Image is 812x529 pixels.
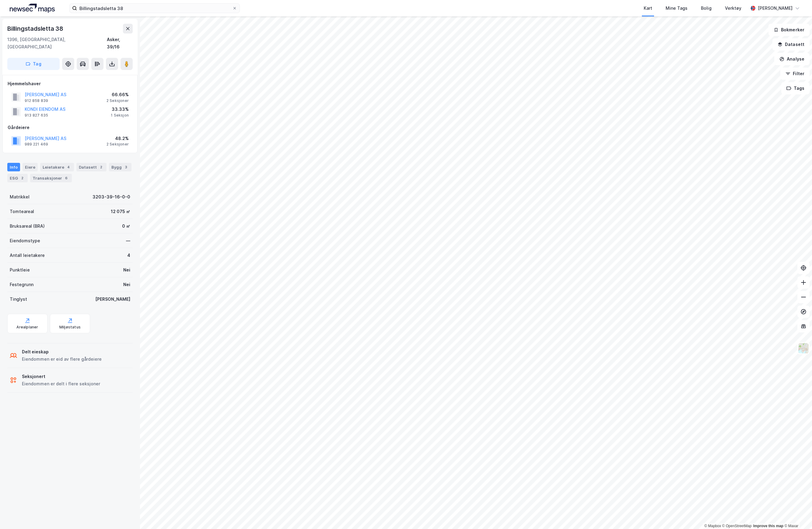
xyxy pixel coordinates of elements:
div: 2 [19,175,25,181]
div: 3203-39-16-0-0 [93,193,130,201]
div: Eiendommen er delt i flere seksjoner [22,380,100,387]
button: Bokmerker [768,24,810,36]
div: Verktøy [725,5,741,12]
div: Kart [644,5,652,12]
img: Z [798,342,809,354]
div: Kontrollprogram for chat [782,500,812,529]
div: Eiendommen er eid av flere gårdeiere [22,356,102,363]
div: Nei [123,266,130,274]
div: Miljøstatus [59,325,81,330]
div: — [126,237,130,244]
iframe: Chat Widget [782,500,812,529]
a: OpenStreetMap [722,524,752,528]
div: 912 858 839 [25,98,48,103]
div: Punktleie [10,266,30,274]
div: Arealplaner [16,325,38,330]
div: Eiere [23,163,38,171]
button: Analyse [774,53,810,65]
a: Improve this map [753,524,783,528]
div: Datasett [76,163,107,171]
img: logo.a4113a55bc3d86da70a041830d287a7e.svg [10,4,55,13]
div: Delt eieskap [22,348,102,356]
div: 1 Seksjon [111,113,129,118]
div: Info [7,163,20,171]
div: Billingstadsletta 38 [7,24,65,33]
div: Tomteareal [10,208,34,215]
div: 66.66% [107,91,129,98]
button: Filter [780,68,810,80]
button: Datasett [772,38,810,51]
div: Transaksjoner [30,174,72,182]
div: 913 827 635 [25,113,48,118]
div: 1396, [GEOGRAPHIC_DATA], [GEOGRAPHIC_DATA] [7,36,107,51]
div: 12 075 ㎡ [111,208,130,215]
div: 2 [98,164,104,170]
div: 2 Seksjoner [107,142,129,147]
div: Nei [123,281,130,288]
div: Matrikkel [10,193,30,201]
button: Tags [781,82,810,94]
div: Mine Tags [666,5,688,12]
div: Tinglyst [10,296,27,303]
a: Mapbox [704,524,721,528]
div: 4 [127,252,130,259]
button: Tag [7,58,60,70]
div: [PERSON_NAME] [95,296,130,303]
div: 6 [63,175,69,181]
div: Leietakere [40,163,74,171]
div: [PERSON_NAME] [758,5,793,12]
div: Bolig [701,5,712,12]
div: 48.2% [107,135,129,142]
div: Gårdeiere [8,124,132,131]
div: Festegrunn [10,281,33,288]
div: 0 ㎡ [122,222,130,230]
input: Søk på adresse, matrikkel, gårdeiere, leietakere eller personer [77,4,232,13]
div: Antall leietakere [10,252,45,259]
div: 33.33% [111,106,129,113]
div: ESG [7,174,28,182]
div: Seksjonert [22,373,100,380]
div: Asker, 39/16 [107,36,133,51]
div: 4 [65,164,72,170]
div: 989 221 469 [25,142,48,147]
div: Bruksareal (BRA) [10,222,45,230]
div: Eiendomstype [10,237,40,244]
div: 2 Seksjoner [107,98,129,103]
div: Bygg [109,163,131,171]
div: Hjemmelshaver [8,80,132,87]
div: 3 [123,164,129,170]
